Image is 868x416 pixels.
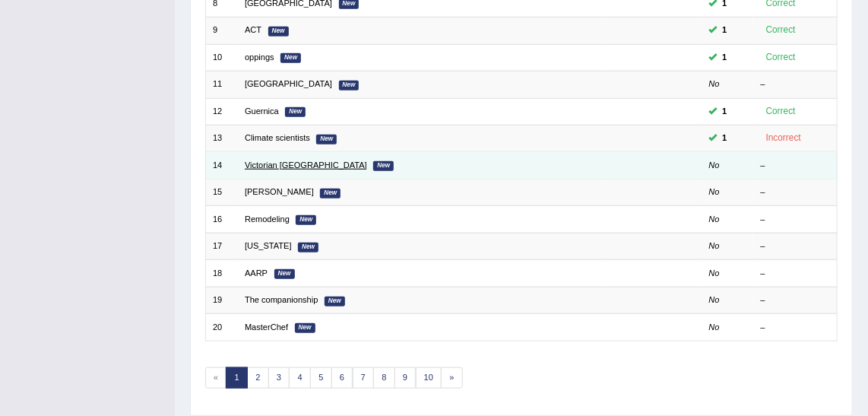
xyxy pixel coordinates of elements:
[245,241,292,250] a: [US_STATE]
[761,50,801,65] div: Correct
[709,187,720,196] em: No
[268,367,290,389] a: 3
[205,44,238,71] td: 10
[245,79,332,88] a: [GEOGRAPHIC_DATA]
[205,17,238,44] td: 9
[205,98,238,125] td: 12
[245,214,290,224] a: Remodeling
[761,131,807,146] div: Incorrect
[245,106,279,116] a: Guernica
[245,322,288,332] a: MasterChef
[353,367,375,389] a: 7
[394,367,417,389] a: 9
[310,367,332,389] a: 5
[441,367,463,389] a: »
[709,160,720,170] em: No
[709,241,720,250] em: No
[245,52,274,62] a: oppings
[761,104,801,119] div: Correct
[285,107,306,117] em: New
[761,186,830,198] div: –
[280,53,301,63] em: New
[709,214,720,224] em: No
[205,287,238,313] td: 19
[205,314,238,341] td: 20
[718,105,732,119] span: You can still take this question
[331,367,353,389] a: 6
[205,179,238,205] td: 15
[761,322,830,334] div: –
[718,132,732,145] span: You can still take this question
[761,23,801,38] div: Correct
[205,233,238,259] td: 17
[373,367,395,389] a: 8
[316,135,337,144] em: New
[205,152,238,179] td: 14
[373,161,394,171] em: New
[274,269,295,279] em: New
[205,206,238,233] td: 16
[245,25,261,34] a: ACT
[296,215,316,225] em: New
[245,295,318,304] a: The companionship
[709,295,720,304] em: No
[268,27,289,37] em: New
[339,81,360,91] em: New
[245,133,310,142] a: Climate scientists
[205,260,238,287] td: 18
[245,268,268,278] a: AARP
[761,78,830,91] div: –
[709,322,720,332] em: No
[325,297,345,306] em: New
[320,189,341,198] em: New
[416,367,442,389] a: 10
[761,240,830,252] div: –
[205,125,238,152] td: 13
[718,24,732,37] span: You can still take this question
[709,268,720,278] em: No
[761,268,830,280] div: –
[205,71,238,98] td: 11
[761,214,830,226] div: –
[245,187,314,196] a: [PERSON_NAME]
[205,367,227,389] span: «
[718,51,732,65] span: You can still take this question
[761,160,830,172] div: –
[247,367,269,389] a: 2
[298,243,318,252] em: New
[295,323,315,333] em: New
[761,294,830,306] div: –
[226,367,248,389] a: 1
[709,79,720,88] em: No
[245,160,367,170] a: Victorian [GEOGRAPHIC_DATA]
[289,367,311,389] a: 4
